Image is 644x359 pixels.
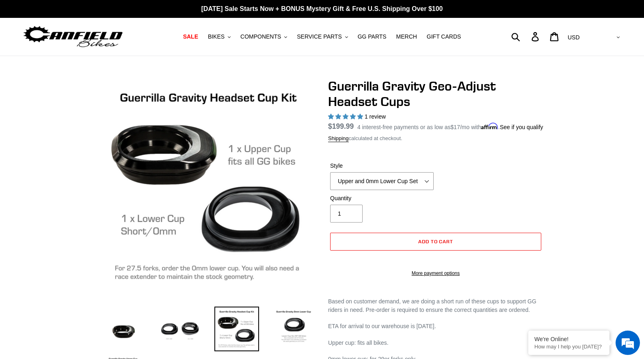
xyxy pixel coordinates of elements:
[330,162,434,170] label: Style
[516,28,536,45] input: Search
[236,31,291,42] button: COMPONENTS
[500,124,543,130] a: See if you qualify - Learn more about Affirm Financing (opens in modal)
[101,307,145,351] img: Load image into Gallery viewer, Guerrilla Gravity Geo-Adjust Headset Cups
[392,31,421,42] a: MERCH
[330,270,541,277] a: More payment options
[214,307,259,351] img: Load image into Gallery viewer, Guerrilla Gravity Geo-Adjust Headset Cups
[328,135,349,142] a: Shipping
[158,307,202,351] img: Load image into Gallery viewer, Guerrilla Gravity Geo-Adjust Headset Cups
[357,121,543,132] p: 4 interest-free payments or as low as /mo with .
[330,233,541,251] button: Add to cart
[534,344,603,350] p: How may I help you today?
[423,31,465,42] a: GIFT CARDS
[481,123,498,130] span: Affirm
[328,134,543,143] div: calculated at checkout.
[22,24,124,50] img: Canfield Bikes
[427,33,461,40] span: GIFT CARDS
[330,194,434,203] label: Quantity
[328,78,543,110] h1: Guerrilla Gravity Geo-Adjust Headset Cups
[358,33,387,40] span: GG PARTS
[451,124,460,130] span: $17
[328,339,543,347] p: Upper cup: fits all bikes.
[328,322,543,331] p: ETA for arrival to our warehouse is [DATE].
[534,336,603,342] div: We're Online!
[183,33,198,40] span: SALE
[418,238,454,244] span: Add to cart
[179,31,202,42] a: SALE
[328,113,365,120] span: 5.00 stars
[328,122,354,130] span: $199.99
[293,31,352,42] button: SERVICE PARTS
[396,33,417,40] span: MERCH
[297,33,341,40] span: SERVICE PARTS
[240,33,281,40] span: COMPONENTS
[328,297,543,314] p: Based on customer demand, we are doing a short run of these cups to support GG riders in need. Pr...
[204,31,235,42] button: BIKES
[365,113,386,120] span: 1 review
[354,31,391,42] a: GG PARTS
[208,33,225,40] span: BIKES
[271,307,316,351] img: Load image into Gallery viewer, Guerrilla Gravity Geo-Adjust Headset Cups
